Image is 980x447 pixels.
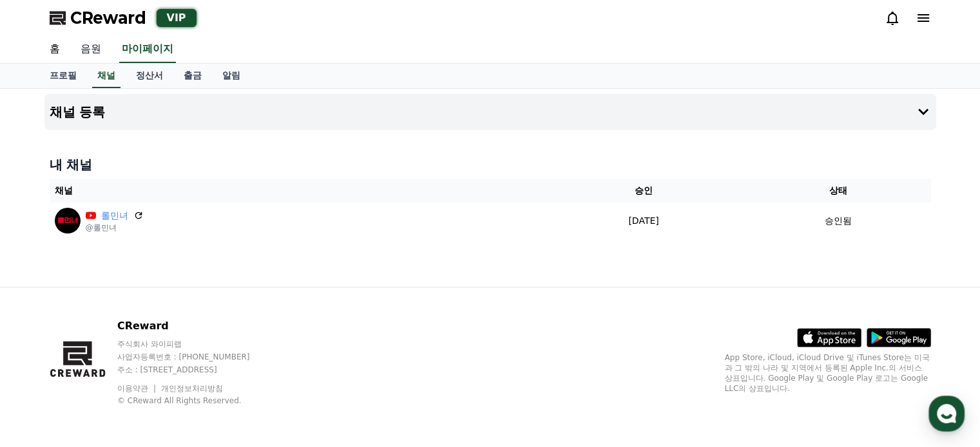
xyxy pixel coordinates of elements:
[117,384,158,393] a: 이용약관
[117,352,274,362] p: 사업자등록번호 : [PHONE_NUMBER]
[745,179,930,203] th: 상태
[70,8,146,28] span: CReward
[117,396,274,406] p: © CReward All Rights Reserved.
[118,360,133,370] span: 대화
[39,64,87,88] a: 프로필
[86,223,144,233] p: @롤민녀
[117,339,274,349] p: 주식회사 와이피랩
[50,8,146,28] a: CReward
[39,36,70,63] a: 홈
[50,179,543,203] th: 채널
[548,214,740,228] p: [DATE]
[101,209,128,223] a: 롤민녀
[166,340,247,372] a: 설정
[212,64,251,88] a: 알림
[92,64,120,88] a: 채널
[41,360,48,370] span: 홈
[161,384,223,393] a: 개인정보처리방침
[117,365,274,375] p: 주소 : [STREET_ADDRESS]
[199,360,215,370] span: 설정
[117,318,274,334] p: CReward
[50,156,931,174] h4: 내 채널
[157,9,197,27] div: VIP
[824,214,851,228] p: 승인됨
[543,179,745,203] th: 승인
[50,105,106,119] h4: 채널 등록
[44,94,936,130] button: 채널 등록
[173,64,212,88] a: 출금
[85,340,166,372] a: 대화
[126,64,173,88] a: 정산서
[4,340,85,372] a: 홈
[725,352,931,394] p: App Store, iCloud, iCloud Drive 및 iTunes Store는 미국과 그 밖의 나라 및 지역에서 등록된 Apple Inc.의 서비스 상표입니다. Goo...
[55,208,81,233] img: 롤민녀
[119,36,176,63] a: 마이페이지
[70,36,111,63] a: 음원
